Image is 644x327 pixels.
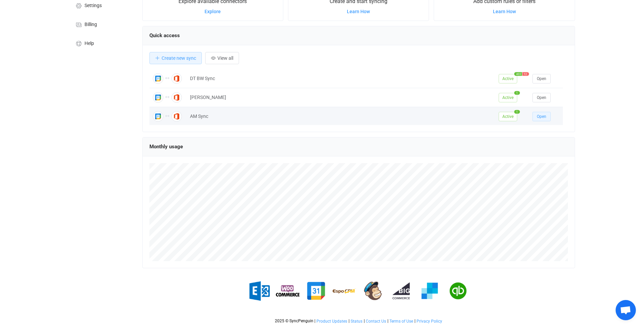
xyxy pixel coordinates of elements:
[446,279,470,303] img: quickbooks.png
[364,319,365,323] span: |
[361,279,385,303] img: mailchimp.png
[347,9,370,14] a: Learn How
[366,319,386,324] span: Contact Us
[350,319,363,324] a: Status
[532,76,551,81] a: Open
[499,93,517,102] span: Active
[275,319,313,323] span: 2025 © SyncPenguin
[537,95,546,100] span: Open
[416,319,443,324] a: Privacy Policy
[514,110,520,114] span: 1
[418,279,442,303] img: sendgrid.png
[493,9,516,14] a: Learn How
[316,319,348,324] a: Product Updates
[351,319,362,324] span: Status
[187,75,495,82] div: DT BW Sync
[514,72,522,76] span: 402
[387,319,388,323] span: |
[389,319,413,324] a: Terms of Use
[514,91,520,95] span: 1
[304,279,328,303] img: google.png
[149,144,183,150] span: Monthly usage
[153,73,163,84] img: Google Calendar Meetings
[522,72,529,76] span: 12
[314,319,315,323] span: |
[532,74,551,83] button: Open
[205,9,221,14] a: Explore
[247,279,271,303] img: exchange.png
[162,55,196,61] span: Create new sync
[532,95,551,100] a: Open
[149,52,202,64] button: Create new sync
[499,74,517,83] span: Active
[537,114,546,119] span: Open
[616,300,636,320] a: Open chat
[532,112,551,121] button: Open
[85,22,97,27] span: Billing
[276,279,300,303] img: woo-commerce.png
[171,92,182,103] img: Office 365 Calendar Meetings
[85,41,94,46] span: Help
[349,319,350,323] span: |
[499,112,517,121] span: Active
[389,279,413,303] img: big-commerce.png
[316,319,347,324] span: Product Updates
[171,111,182,122] img: Office 365 Calendar Meetings
[217,55,233,61] span: View all
[365,319,386,324] a: Contact Us
[153,111,163,122] img: Google Calendar Meetings
[68,33,136,52] a: Help
[414,319,415,323] span: |
[187,94,495,101] div: [PERSON_NAME]
[205,52,239,64] button: View all
[532,114,551,119] a: Open
[149,32,180,39] span: Quick access
[171,73,182,84] img: Office 365 Calendar Meetings
[537,76,546,81] span: Open
[333,279,356,303] img: espo-crm.png
[68,15,136,33] a: Billing
[187,112,495,120] div: AM Sync
[153,92,163,103] img: Google Calendar Meetings
[532,93,551,102] button: Open
[85,3,102,8] span: Settings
